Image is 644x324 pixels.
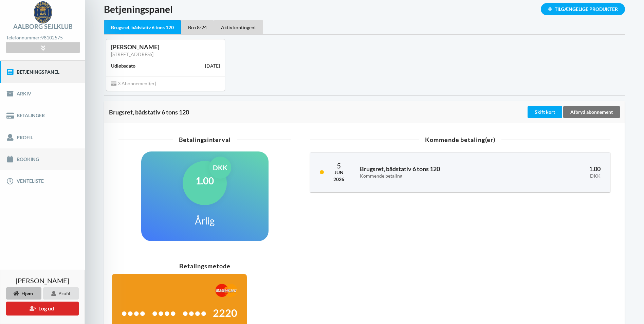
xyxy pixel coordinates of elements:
div: Kommende betaling(er) [310,137,610,143]
div: Aalborg Sejlklub [13,23,73,30]
div: Brugsret, bådstativ 6 tons 120 [104,20,181,35]
h1: Betjeningspanel [104,3,625,15]
div: Brugsret, bådstativ 6 tons 120 [109,109,526,115]
strong: 98102575 [41,35,63,40]
h1: Årlig [195,215,215,227]
span: •••• [121,309,146,316]
h3: 1.00 [519,165,601,179]
button: Log ud [6,302,79,316]
div: Skift kort [528,106,562,118]
div: DKK [209,157,231,179]
div: Betalingsinterval [118,137,291,143]
span: •••• [182,309,207,316]
span: •••• [152,309,176,316]
div: Hjem [6,287,41,300]
div: Jun [333,169,344,176]
span: [PERSON_NAME] [16,277,69,284]
div: Bro 8-24 [181,20,214,34]
div: Telefonnummer: [6,33,79,42]
div: Profil [43,287,79,300]
h1: 1.00 [196,175,214,187]
a: [STREET_ADDRESS] [111,51,153,57]
img: logo [34,1,52,23]
h3: Brugsret, bådstativ 6 tons 120 [360,165,510,179]
span: 2220 [213,309,237,316]
div: Udløbsdato [111,62,135,69]
div: Afbryd abonnement [563,106,620,118]
div: [PERSON_NAME] [111,43,220,51]
div: 5 [333,162,344,169]
div: 2026 [333,176,344,183]
div: Aktiv kontingent [214,20,263,34]
div: Tilgængelige Produkter [541,3,625,15]
img: xNgAG6aHk9ubwDXAAAAAElFTkSuQmCC [215,284,237,297]
div: [DATE] [205,62,220,69]
div: DKK [519,173,601,179]
div: Kommende betaling [360,173,510,179]
div: Betalingsmetode [114,263,296,269]
span: 3 Abonnement(er) [111,80,156,86]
